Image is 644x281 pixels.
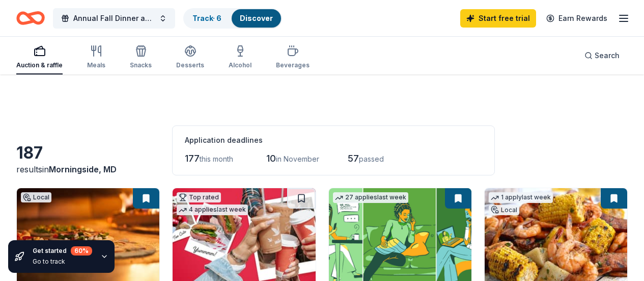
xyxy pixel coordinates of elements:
span: passed [359,155,384,163]
span: Search [595,49,620,62]
div: Desserts [176,61,204,69]
div: results [16,163,160,175]
div: Meals [87,61,105,69]
a: Earn Rewards [540,9,613,28]
div: Application deadlines [185,134,482,146]
a: Home [16,6,45,30]
div: Alcohol [229,61,251,69]
span: 57 [348,153,359,164]
div: Top rated [177,192,221,202]
div: Go to track [33,258,92,266]
div: Local [21,192,51,202]
div: 27 applies last week [333,192,408,203]
span: 10 [266,153,276,164]
button: Annual Fall Dinner and Auction [53,8,175,29]
button: Search [576,45,628,66]
span: 177 [185,153,200,164]
div: Auction & raffle [16,61,63,69]
a: Track· 6 [192,14,221,22]
button: Beverages [276,41,310,74]
span: Morningside, MD [49,164,117,174]
div: 4 applies last week [177,205,248,215]
button: Desserts [176,41,204,74]
div: 60 % [71,246,92,256]
span: in November [276,155,319,163]
button: Track· 6Discover [183,8,282,29]
span: this month [200,155,233,163]
div: 1 apply last week [489,192,553,203]
div: Local [489,205,519,215]
div: Beverages [276,61,310,69]
div: 187 [16,143,160,163]
div: Snacks [130,61,152,69]
span: Annual Fall Dinner and Auction [73,12,155,24]
a: Discover [240,14,273,22]
button: Auction & raffle [16,41,63,74]
button: Snacks [130,41,152,74]
div: Get started [33,246,92,256]
span: in [42,164,117,174]
button: Meals [87,41,105,74]
a: Start free trial [460,9,536,28]
button: Alcohol [229,41,251,74]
